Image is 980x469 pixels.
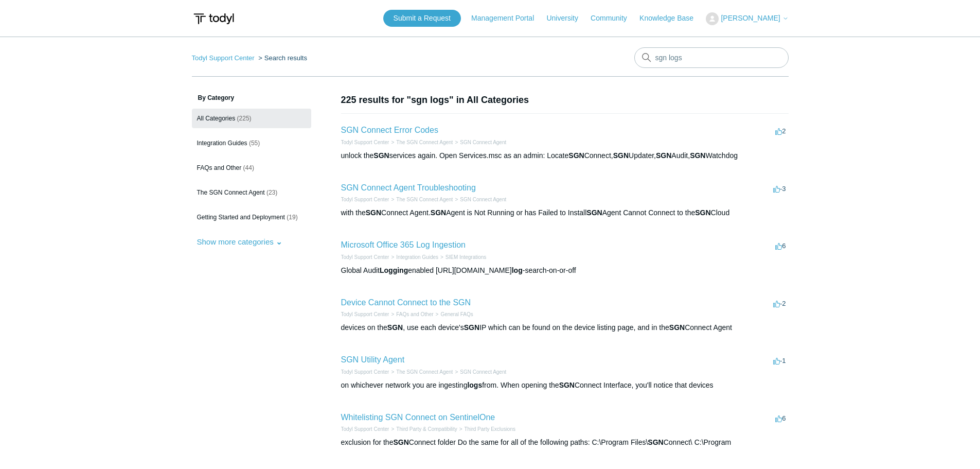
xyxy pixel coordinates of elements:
[197,164,242,171] span: FAQs and Other
[341,207,789,218] div: with the Connect Agent. Agent is Not Running or has Failed to Install Agent Cannot Connect to the...
[243,164,254,171] span: (44)
[341,197,389,202] a: Todyl Support Center
[341,380,789,391] div: on whichever network you are ingesting from. When opening the Connect Interface, you'll notice th...
[341,254,389,260] a: Todyl Support Center
[197,214,285,221] span: Getting Started and Deployment
[690,151,705,160] em: SGN
[341,355,405,364] a: SGN Utility Agent
[460,369,506,375] a: SGN Connect Agent
[341,253,389,261] li: Todyl Support Center
[192,9,236,28] img: Todyl Support Center Help Center home page
[639,13,704,24] a: Knowledge Base
[341,426,389,432] a: Todyl Support Center
[559,381,575,389] em: SGN
[256,54,307,62] li: Search results
[669,323,685,332] em: SGN
[389,368,453,376] li: The SGN Connect Agent
[341,150,789,161] div: unlock the services again. Open Services.msc as an admin: Locate Connect, Updater, Audit, Watchdog
[192,93,311,102] h3: By Category
[380,266,408,274] em: Logging
[396,254,438,260] a: Integration Guides
[775,414,786,422] span: 6
[192,54,257,62] li: Todyl Support Center
[192,232,288,251] button: Show more categories
[341,126,438,134] a: SGN Connect Error Codes
[197,189,265,196] span: The SGN Connect Agent
[366,209,381,217] em: SGN
[341,369,389,375] a: Todyl Support Center
[453,368,506,376] li: SGN Connect Agent
[591,13,637,24] a: Community
[438,253,486,261] li: SIEM Integrations
[389,310,433,318] li: FAQs and Other
[389,253,438,261] li: Integration Guides
[467,381,482,389] em: logs
[341,265,789,276] div: Global Audit enabled [URL][DOMAIN_NAME] -search-on-or-off
[656,151,671,160] em: SGN
[237,115,252,122] span: (225)
[464,323,479,332] em: SGN
[512,266,523,274] em: log
[396,426,457,432] a: Third Party & Compatibility
[775,242,786,250] span: 6
[192,158,311,178] a: FAQs and Other (44)
[341,311,389,317] a: Todyl Support Center
[471,13,544,24] a: Management Portal
[197,140,247,147] span: Integration Guides
[721,14,780,22] span: [PERSON_NAME]
[440,311,473,317] a: General FAQs
[249,140,260,147] span: (55)
[266,189,277,196] span: (23)
[775,127,786,135] span: 2
[434,310,473,318] li: General FAQs
[706,12,788,25] button: [PERSON_NAME]
[634,47,789,68] input: Search
[197,115,236,122] span: All Categories
[457,425,515,433] li: Third Party Exclusions
[341,368,389,376] li: Todyl Support Center
[648,438,663,446] em: SGN
[341,93,789,107] h1: 225 results for "sgn logs" in All Categories
[396,311,433,317] a: FAQs and Other
[341,196,389,203] li: Todyl Support Center
[373,151,389,160] em: SGN
[613,151,629,160] em: SGN
[465,426,515,432] a: Third Party Exclusions
[341,310,389,318] li: Todyl Support Center
[341,437,789,448] div: exclusion for the Connect folder Do the same for all of the following paths: C:\Program Files\ Co...
[389,196,453,203] li: The SGN Connect Agent
[453,196,506,203] li: SGN Connect Agent
[431,209,446,217] em: SGN
[387,323,403,332] em: SGN
[341,298,471,307] a: Device Cannot Connect to the SGN
[341,322,789,333] div: devices on the , use each device's IP which can be found on the device listing page, and in the C...
[192,54,255,62] a: Todyl Support Center
[341,138,389,146] li: Todyl Support Center
[192,133,311,153] a: Integration Guides (55)
[383,10,461,27] a: Submit a Request
[393,438,408,446] em: SGN
[773,357,786,364] span: -1
[396,369,453,375] a: The SGN Connect Agent
[460,140,506,145] a: SGN Connect Agent
[446,254,486,260] a: SIEM Integrations
[546,13,588,24] a: University
[192,183,311,202] a: The SGN Connect Agent (23)
[568,151,584,160] em: SGN
[287,214,297,221] span: (19)
[192,109,311,128] a: All Categories (225)
[453,138,506,146] li: SGN Connect Agent
[773,185,786,193] span: -3
[773,300,786,307] span: -2
[341,413,495,422] a: Whitelisting SGN Connect on SentinelOne
[341,240,466,249] a: Microsoft Office 365 Log Ingestion
[341,140,389,145] a: Todyl Support Center
[460,197,506,202] a: SGN Connect Agent
[396,197,453,202] a: The SGN Connect Agent
[389,138,453,146] li: The SGN Connect Agent
[389,425,457,433] li: Third Party & Compatibility
[341,425,389,433] li: Todyl Support Center
[695,209,710,217] em: SGN
[586,209,602,217] em: SGN
[192,207,311,227] a: Getting Started and Deployment (19)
